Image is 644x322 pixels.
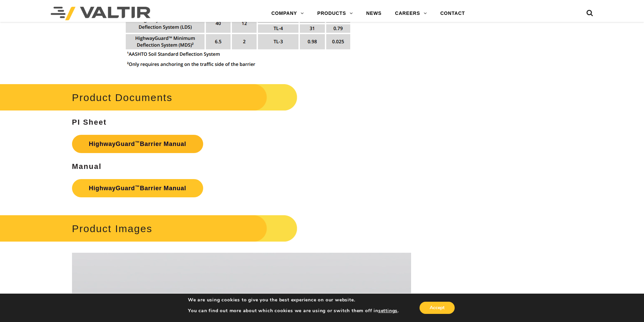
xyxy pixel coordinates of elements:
a: HighwayGuard™Barrier Manual [72,135,203,153]
a: CAREERS [388,7,434,20]
a: COMPANY [265,7,311,20]
a: CONTACT [433,7,472,20]
sup: ™ [135,140,140,145]
a: NEWS [359,7,388,20]
strong: PI Sheet [72,118,107,126]
img: Valtir [51,7,150,20]
button: settings [378,308,398,314]
button: Accept [420,302,455,314]
p: We are using cookies to give you the best experience on our website. [188,297,399,303]
sup: ™ [135,184,140,190]
p: You can find out more about which cookies we are using or switch them off in . [188,308,399,314]
a: PRODUCTS [311,7,360,20]
strong: Manual [72,162,102,171]
a: HighwayGuard™Barrier Manual [72,179,203,197]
